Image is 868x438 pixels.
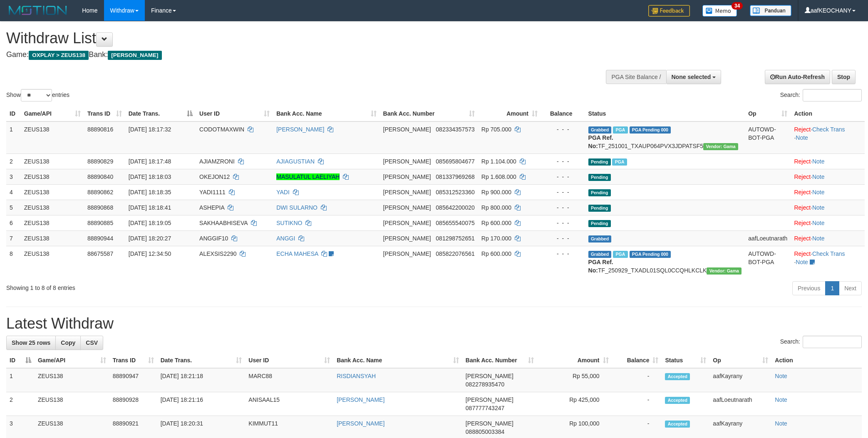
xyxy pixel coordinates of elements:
span: [DATE] 18:20:27 [129,235,171,242]
td: ZEUS138 [21,246,84,278]
span: Rp 900.000 [481,189,511,195]
th: Trans ID: activate to sort column ascending [109,353,157,368]
td: AUTOWD-BOT-PGA [745,246,791,278]
th: Bank Acc. Name: activate to sort column ascending [273,106,379,121]
h1: Latest Withdraw [6,315,862,332]
span: [PERSON_NAME] [383,204,431,211]
span: CODOTMAXWIN [199,126,244,133]
td: AUTOWD-BOT-PGA [745,121,791,154]
a: Reject [794,189,811,195]
span: Copy 088805003384 to clipboard [466,428,504,435]
td: · [791,184,865,200]
span: [PERSON_NAME] [383,189,431,195]
span: Pending [588,205,611,212]
span: PGA Pending [630,126,671,134]
input: Search: [803,336,862,348]
td: ZEUS138 [21,230,84,246]
span: [PERSON_NAME] [466,373,513,379]
span: Grabbed [588,251,612,258]
a: Reject [794,220,811,226]
th: User ID: activate to sort column ascending [245,353,333,368]
a: Note [812,235,825,242]
span: None selected [672,74,711,80]
h1: Withdraw List [6,30,570,47]
span: ASHEPIA [199,204,224,211]
div: - - - [544,203,582,212]
span: SAKHAABHISEVA [199,220,248,226]
a: Reject [794,173,811,180]
span: [PERSON_NAME] [383,173,431,180]
td: · [791,230,865,246]
a: DWI SULARNO [276,204,317,211]
b: PGA Ref. No: [588,259,613,274]
div: - - - [544,173,582,181]
td: aafLoeutnarath [745,230,791,246]
th: Game/API: activate to sort column ascending [21,106,84,121]
span: Rp 1.104.000 [481,158,516,165]
td: Rp 425,000 [537,392,612,416]
td: ZEUS138 [21,121,84,154]
span: Rp 600.000 [481,250,511,257]
div: - - - [544,188,582,196]
b: PGA Ref. No: [588,134,613,149]
th: User ID: activate to sort column ascending [196,106,273,121]
td: - [612,368,662,392]
td: ZEUS138 [21,169,84,184]
a: [PERSON_NAME] [337,420,384,427]
span: [PERSON_NAME] [466,420,513,427]
span: 88890885 [87,220,113,226]
span: [PERSON_NAME] [108,51,161,60]
a: Run Auto-Refresh [765,70,830,84]
span: 34 [732,2,743,10]
td: · [791,153,865,169]
th: Date Trans.: activate to sort column ascending [157,353,246,368]
input: Search: [803,89,862,101]
a: Note [775,420,787,427]
span: Pending [588,189,611,196]
div: - - - [544,250,582,258]
td: Rp 55,000 [537,368,612,392]
td: 1 [6,121,21,154]
a: Copy [55,336,81,350]
th: Amount: activate to sort column ascending [537,353,612,368]
span: Copy [61,339,75,346]
div: - - - [544,157,582,166]
a: Note [796,259,808,265]
td: aafLoeutnarath [709,392,771,416]
td: - [612,392,662,416]
span: Accepted [665,421,690,428]
td: ZEUS138 [21,200,84,215]
a: CSV [80,336,103,350]
a: RISDIANSYAH [337,373,376,379]
a: ECHA MAHESA [276,250,318,257]
h4: Game: Bank: [6,51,570,59]
span: [PERSON_NAME] [383,220,431,226]
span: [PERSON_NAME] [383,126,431,133]
td: MARC88 [245,368,333,392]
td: ZEUS138 [35,392,109,416]
td: · · [791,121,865,154]
span: [DATE] 18:18:03 [129,173,171,180]
span: Accepted [665,397,690,404]
td: 3 [6,169,21,184]
a: Stop [832,70,856,84]
div: - - - [544,234,582,243]
td: · [791,215,865,230]
span: Pending [588,174,611,181]
td: aafKayrany [709,368,771,392]
a: Note [812,189,825,195]
a: Reject [794,126,811,133]
span: Show 25 rows [12,339,50,346]
td: 2 [6,153,21,169]
span: Rp 705.000 [481,126,511,133]
span: 88890816 [87,126,113,133]
a: Reject [794,235,811,242]
span: Marked by aafanarl [613,126,627,134]
th: Balance: activate to sort column ascending [612,353,662,368]
td: ZEUS138 [21,215,84,230]
span: Pending [588,158,611,166]
td: ZEUS138 [21,153,84,169]
span: 88890829 [87,158,113,165]
span: [PERSON_NAME] [383,250,431,257]
span: OKEJON12 [199,173,230,180]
